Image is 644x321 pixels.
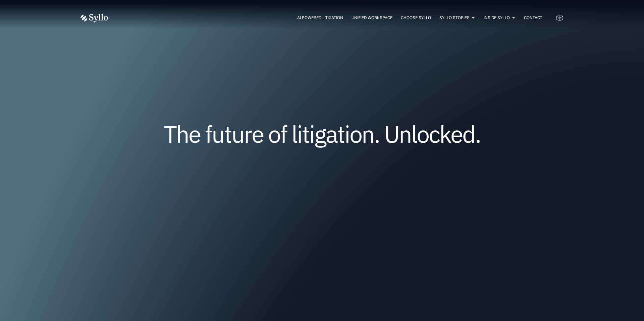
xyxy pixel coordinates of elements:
a: AI Powered Litigation [297,15,343,21]
a: Contact [524,15,542,21]
a: Syllo Stories [439,15,470,21]
div: Menu Toggle [121,15,542,21]
a: Unified Workspace [352,15,392,21]
a: Inside Syllo [484,15,510,21]
a: Choose Syllo [401,15,431,21]
img: Vector [80,14,108,22]
nav: Menu [121,15,542,21]
h1: The future of litigation. Unlocked. [121,123,523,145]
